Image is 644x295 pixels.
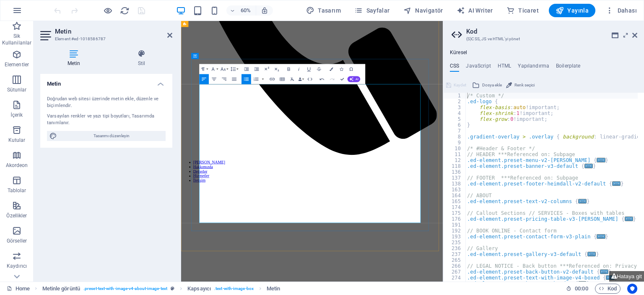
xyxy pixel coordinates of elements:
button: Icons [336,64,346,74]
span: : [581,285,582,292]
div: 267 [444,269,466,275]
button: Data Bindings [298,74,305,84]
span: AI [356,78,358,81]
button: Undo (Ctrl+Z) [317,74,327,84]
button: Redo (Ctrl+Shift+Z) [327,74,337,84]
button: Align Justify [229,74,239,84]
button: AI Writer [453,4,496,17]
div: 12 [444,157,466,163]
button: Special Characters [346,64,356,74]
div: 9 [444,140,466,146]
span: ... [584,164,593,168]
p: İçerik [10,112,23,118]
span: ... [625,217,633,221]
button: Ön izleme modundan çıkıp düzenlemeye devam etmek için buraya tıklayın [103,5,113,16]
span: ... [597,234,605,239]
button: Subscript [272,64,282,74]
div: 4 [444,110,466,116]
div: 7 [444,128,466,134]
button: Italic (Ctrl+I) [294,64,304,74]
button: Font Size [219,64,229,74]
button: Font Family [209,64,219,74]
button: Colors [326,64,336,74]
div: 138 [444,181,466,187]
button: Tasarımı düzenleyin [47,131,166,141]
span: ... [587,252,596,256]
div: Varsayılan renkler ve yazı tipi boyutları, Tasarımda tanımlanır. [47,113,166,127]
button: AI [348,76,361,82]
h4: Küresel [450,50,467,56]
h3: Element #ed-1018586787 [55,35,156,43]
button: reload [119,5,130,16]
button: Decrease Indent [252,64,262,74]
i: Yeniden boyutlandırmada yakınlaştırma düzeyini seçilen cihaza uyacak şekilde otomatik olarak ayarla. [261,7,268,14]
button: Strikethrough [314,64,324,74]
div: 10 [444,146,466,151]
div: 163 [444,187,466,193]
button: Align Left [199,74,209,84]
p: Elementler [5,61,29,68]
button: Usercentrics [627,284,637,294]
div: 274 [444,275,466,281]
p: Sütunlar [7,86,27,93]
h2: Kod [466,28,637,35]
button: Align Right [219,74,229,84]
button: Yayınla [549,4,595,17]
h4: Metin [40,74,172,89]
span: Renk seçici [514,80,535,90]
button: 60% [226,5,256,16]
h3: (S)CSS, JS ve HTML'yi yönet [466,35,621,43]
h2: Metin [55,28,172,35]
div: 136 [444,169,466,175]
div: 2 [444,99,466,104]
span: Ticaret [506,6,539,15]
span: Seçmek için tıkla. Düzenlemek için çift tıkla [267,284,280,294]
div: 237 [444,251,466,257]
div: 193 [444,234,466,240]
h4: JavaScript [466,63,491,72]
button: Superscript [262,64,272,74]
button: Renk seçici [505,80,536,90]
button: Ordered List [252,74,261,84]
div: 118 [444,163,466,169]
h4: Yapılandırma [518,63,549,72]
span: Yayınla [556,6,589,15]
span: . preset-text-with-image-v4-about-image-text [83,284,167,294]
div: Doğrudan web sitesi üzerinde metin ekle, düzenle ve biçimlendir. [47,96,166,110]
a: Seçimi iptal etmek için tıkla. Sayfaları açmak için çift tıkla [7,284,30,294]
div: 137 [444,175,466,181]
span: . text-with-image-box [214,284,254,294]
span: AI Writer [457,6,493,15]
span: Dosya ekle [482,80,502,90]
button: Sayfalar [351,4,393,17]
button: Dahası [602,4,640,17]
button: Ticaret [503,4,542,17]
div: 235 [444,240,466,245]
button: Navigatör [400,4,447,17]
h4: CSS [450,63,459,72]
span: Kod [599,284,617,294]
span: Sayfalar [354,6,390,15]
span: ... [612,181,621,186]
button: Line Height [229,64,239,74]
div: 191 [444,222,466,228]
div: 5 [444,116,466,122]
p: Tablolar [8,187,26,194]
div: 174 [444,204,466,210]
i: Sayfayı yeniden yükleyin [120,6,130,16]
button: Unordered List [241,74,251,84]
div: 176 [444,216,466,222]
p: Özellikler [6,212,27,219]
button: Underline (Ctrl+U) [304,64,314,74]
div: 236 [444,245,466,251]
h6: Oturum süresi [566,284,588,294]
h4: HTML [498,63,512,72]
button: Bold (Ctrl+B) [284,64,294,74]
span: Tasarımı düzenleyin [60,131,163,141]
button: Confirm (Ctrl+⏎) [338,74,347,84]
button: Paragraph Format [199,64,209,74]
button: Kod [595,284,621,294]
button: Tasarım [303,4,344,17]
p: Görseller [7,238,27,244]
p: Kutular [8,137,26,144]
